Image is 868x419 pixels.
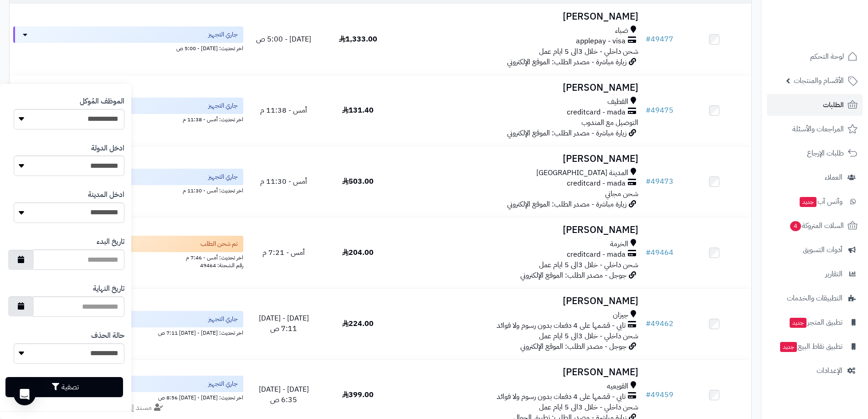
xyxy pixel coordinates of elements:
[259,384,309,405] span: [DATE] - [DATE] 6:35 ص
[93,284,124,294] label: تاريخ النهاية
[767,239,863,261] a: أدوات التسويق
[610,239,628,249] span: الخرمة
[646,247,651,258] span: #
[259,313,309,334] span: [DATE] - [DATE] 7:11 ص
[88,190,124,200] label: ادخل المدينة
[790,221,801,231] span: 4
[799,195,842,208] span: وآتس آب
[767,360,863,382] a: الإعدادات
[767,118,863,140] a: المراجعات والأسئلة
[91,331,124,341] label: حالة الحذف
[789,219,844,232] span: السلات المتروكة
[399,367,638,378] h3: [PERSON_NAME]
[342,105,374,116] span: 131.40
[256,34,311,45] span: [DATE] - 5:00 ص
[399,296,638,306] h3: [PERSON_NAME]
[800,197,817,207] span: جديد
[208,315,238,324] span: جاري التجهيز
[208,101,238,110] span: جاري التجهيز
[576,36,626,47] span: applepay - visa
[91,143,124,154] label: ادخل الدولة
[646,176,673,187] a: #49473
[780,342,797,352] span: جديد
[399,154,638,164] h3: [PERSON_NAME]
[567,178,626,189] span: creditcard - mada
[607,97,628,107] span: القطيف
[260,176,307,187] span: أمس - 11:30 م
[787,292,842,305] span: التطبيقات والخدمات
[646,105,673,116] a: #49475
[646,176,651,187] span: #
[507,128,627,139] span: زيارة مباشرة - مصدر الطلب: الموقع الإلكتروني
[342,318,374,329] span: 224.00
[767,142,863,164] a: طلبات الإرجاع
[507,199,627,210] span: زيارة مباشرة - مصدر الطلب: الموقع الإلكتروني
[208,172,238,181] span: جاري التجهيز
[520,341,627,352] span: جوجل - مصدر الطلب: الموقع الإلكتروني
[567,107,626,118] span: creditcard - mada
[646,389,673,400] a: #49459
[803,243,842,256] span: أدوات التسويق
[339,34,377,45] span: 1,333.00
[399,83,638,93] h3: [PERSON_NAME]
[767,215,863,237] a: السلات المتروكة4
[825,268,842,280] span: التقارير
[342,247,374,258] span: 204.00
[613,310,628,321] span: جيزان
[14,383,36,405] div: Open Intercom Messenger
[520,270,627,281] span: جوجل - مصدر الطلب: الموقع الإلكتروني
[789,316,842,329] span: تطبيق المتجر
[646,318,651,329] span: #
[262,247,305,258] span: أمس - 7:21 م
[342,389,374,400] span: 399.00
[97,237,124,247] label: تاريخ البدء
[646,318,673,329] a: #49462
[825,171,842,184] span: العملاء
[646,105,651,116] span: #
[13,43,243,52] div: اخر تحديث: [DATE] - 5:00 ص
[767,287,863,309] a: التطبيقات والخدمات
[539,402,638,413] span: شحن داخلي - خلال 3الى 5 ايام عمل
[646,34,651,45] span: #
[399,225,638,235] h3: [PERSON_NAME]
[767,46,863,67] a: لوحة التحكم
[581,117,638,128] span: التوصيل مع المندوب
[536,168,628,178] span: المدينة [GEOGRAPHIC_DATA]
[539,46,638,57] span: شحن داخلي - خلال 3الى 5 ايام عمل
[200,239,238,248] span: تم شحن الطلب
[767,311,863,333] a: تطبيق المتجرجديد
[767,263,863,285] a: التقارير
[80,96,124,107] label: الموظف المُوكل
[208,30,238,39] span: جاري التجهيز
[539,259,638,270] span: شحن داخلي - خلال 3الى 5 ايام عمل
[567,249,626,260] span: creditcard - mada
[208,379,238,388] span: جاري التجهيز
[539,331,638,341] span: شحن داخلي - خلال 3الى 5 ايام عمل
[607,381,628,392] span: القويعيه
[779,340,842,353] span: تطبيق نقاط البيع
[260,105,307,116] span: أمس - 11:38 م
[790,318,806,328] span: جديد
[767,94,863,116] a: الطلبات
[615,26,628,36] span: ضباء
[646,34,673,45] a: #49477
[810,50,844,63] span: لوحة التحكم
[767,191,863,212] a: وآتس آبجديد
[605,188,638,199] span: شحن مجاني
[792,123,844,135] span: المراجعات والأسئلة
[497,321,626,331] span: تابي - قسّمها على 4 دفعات بدون رسوم ولا فوائد
[794,74,844,87] span: الأقسام والمنتجات
[497,392,626,402] span: تابي - قسّمها على 4 دفعات بدون رسوم ولا فوائد
[342,176,374,187] span: 503.00
[807,147,844,160] span: طلبات الإرجاع
[507,57,627,67] span: زيارة مباشرة - مصدر الطلب: الموقع الإلكتروني
[823,98,844,111] span: الطلبات
[200,261,243,269] span: رقم الشحنة: 49464
[817,364,842,377] span: الإعدادات
[767,336,863,357] a: تطبيق نقاط البيعجديد
[646,389,651,400] span: #
[5,377,123,397] button: تصفية
[806,23,859,42] img: logo-2.png
[646,247,673,258] a: #49464
[399,11,638,22] h3: [PERSON_NAME]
